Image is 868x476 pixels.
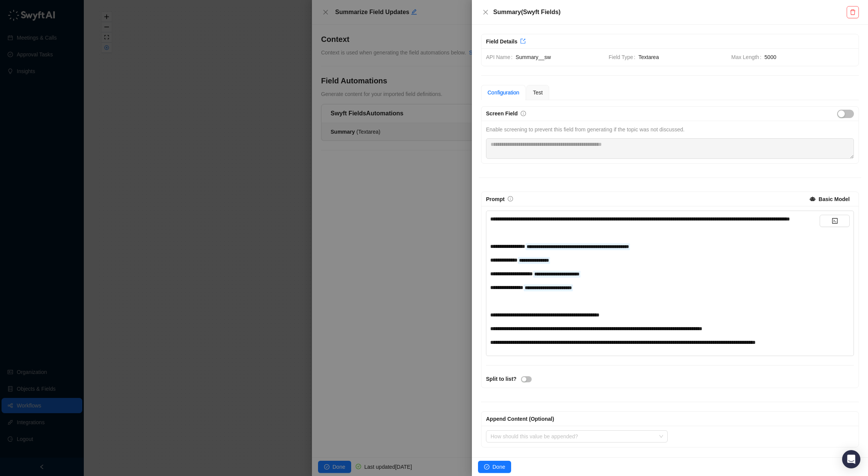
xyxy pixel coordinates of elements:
[486,196,505,202] span: Prompt
[486,110,518,117] span: Screen Field
[492,463,505,471] span: Done
[486,376,516,382] strong: Split to list?
[638,53,725,61] span: Textarea
[486,37,517,46] div: Field Details
[484,464,489,470] span: check-circle
[493,8,847,17] h5: Summary ( Swyft Fields )
[488,88,519,97] div: Configuration
[850,9,856,15] span: delete
[486,53,516,61] span: API Name
[508,196,513,201] span: info-circle
[520,38,526,44] span: export
[478,461,511,473] button: Done
[842,450,860,468] div: Open Intercom Messenger
[486,126,684,133] span: Enable screening to prevent this field from generating if the topic was not discussed.
[533,89,543,96] span: Test
[609,53,638,61] span: Field Type
[521,110,526,117] a: info-circle
[486,415,854,423] div: Append Content (Optional)
[516,53,603,61] span: Summary__sw
[481,8,490,17] button: Close
[764,53,854,61] span: 5000
[483,9,489,15] span: close
[818,196,850,202] strong: Basic Model
[508,196,513,202] a: info-circle
[731,53,764,61] span: Max Length
[832,218,838,224] span: code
